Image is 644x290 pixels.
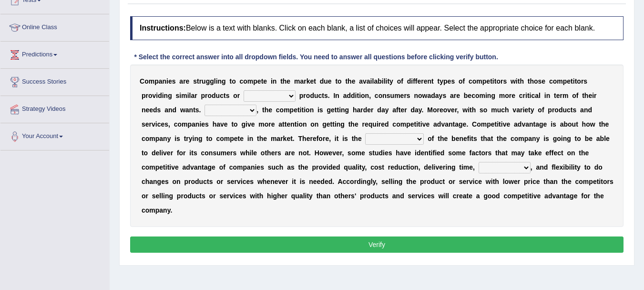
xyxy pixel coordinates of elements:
b: d [347,92,351,99]
b: r [237,92,240,99]
b: a [427,92,431,99]
b: o [207,92,212,99]
b: a [535,92,539,99]
b: i [162,92,164,99]
b: r [304,77,306,85]
b: w [180,106,185,114]
b: r [520,106,522,114]
b: a [435,92,439,99]
b: e [352,77,356,85]
b: e [556,92,560,99]
b: g [491,92,495,99]
b: g [327,106,331,114]
b: o [233,92,237,99]
b: o [459,77,463,85]
b: t [197,77,199,85]
b: h [505,106,509,114]
b: t [528,106,531,114]
b: e [511,92,515,99]
b: , [369,92,371,99]
b: d [173,106,177,114]
b: g [210,77,214,85]
b: g [168,92,172,99]
b: w [462,106,468,114]
b: c [220,92,224,99]
b: s [480,106,483,114]
b: v [447,106,451,114]
b: a [300,77,304,85]
b: t [582,92,584,99]
b: e [542,77,545,85]
b: m [149,77,154,85]
b: r [501,77,503,85]
b: C [140,77,144,85]
b: g [206,77,210,85]
b: o [337,77,342,85]
b: y [389,77,393,85]
b: i [530,92,532,99]
b: s [538,77,542,85]
b: i [304,106,306,114]
b: o [572,92,576,99]
b: o [306,92,310,99]
b: n [310,106,314,114]
b: u [324,77,328,85]
b: e [417,77,421,85]
b: n [189,106,194,114]
b: t [297,106,300,114]
b: k [307,77,310,85]
b: r [454,92,456,99]
b: a [392,106,396,114]
b: t [224,92,226,99]
b: s [319,106,323,114]
b: e [588,92,592,99]
b: r [560,92,562,99]
b: u [202,77,206,85]
b: f [576,92,579,99]
b: e [149,106,153,114]
b: i [359,92,361,99]
b: m [181,92,187,99]
b: t [357,92,359,99]
b: p [154,77,159,85]
b: n [164,92,168,99]
b: r [594,92,596,99]
a: Your Account [0,123,109,147]
b: m [284,106,289,114]
b: s [226,92,230,99]
b: o [577,77,581,85]
b: t [554,92,556,99]
b: s [503,77,507,85]
b: i [355,92,357,99]
b: e [294,106,297,114]
b: c [276,106,280,114]
b: d [320,77,324,85]
b: i [382,77,384,85]
b: h [353,106,357,114]
b: m [480,92,485,99]
b: t [387,77,389,85]
b: t [193,106,195,114]
b: . [328,92,330,99]
b: t [528,77,530,85]
b: t [345,77,348,85]
b: s [324,92,328,99]
b: d [377,106,381,114]
b: s [442,92,446,99]
b: n [335,92,339,99]
b: t [229,77,232,85]
b: e [448,77,451,85]
b: r [523,92,525,99]
b: r [509,92,511,99]
b: o [483,106,488,114]
b: i [485,92,487,99]
b: i [370,77,372,85]
b: t [494,77,497,85]
b: e [468,92,471,99]
b: i [187,92,189,99]
b: n [382,92,387,99]
b: t [280,77,283,85]
b: c [469,77,472,85]
b: c [239,77,243,85]
b: a [185,106,189,114]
